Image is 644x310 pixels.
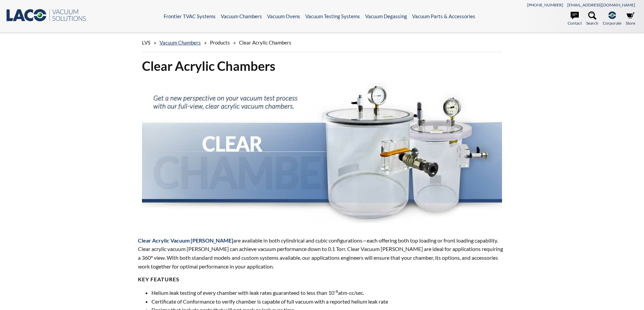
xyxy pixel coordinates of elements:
[142,33,502,52] div: » » »
[239,39,291,46] span: Clear Acrylic Chambers
[365,13,407,19] a: Vacuum Degassing
[626,11,635,26] a: Store
[527,2,563,7] a: [PHONE_NUMBER]
[568,11,582,26] a: Contact
[142,39,150,46] span: LVS
[221,13,262,19] a: Vacuum Chambers
[160,39,201,46] a: Vacuum Chambers
[164,13,216,19] a: Frontier TVAC Systems
[267,13,300,19] a: Vacuum Ovens
[305,13,360,19] a: Vacuum Testing Systems
[334,289,338,294] sup: -8
[151,297,506,306] li: Certificate of Conformance to verify chamber is capable of full vacuum with a reported helium lea...
[412,13,475,19] a: Vacuum Parts & Accessories
[138,276,506,283] h4: KEY FEATURES
[586,11,598,26] a: Search
[142,80,502,223] img: Clear Chambers header
[151,288,506,297] li: Helium leak testing of every chamber with leak rates guaranteed to less than 10 atm-cc/sec.
[138,236,506,271] p: are available in both cylindrical and cubic configurations—each offering both top loading or fron...
[142,58,502,74] h1: Clear Acrylic Chambers
[603,20,621,26] span: Corporate
[567,2,635,7] a: [EMAIL_ADDRESS][DOMAIN_NAME]
[138,237,233,244] span: Clear Acrylic Vacuum [PERSON_NAME]
[210,39,230,46] span: Products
